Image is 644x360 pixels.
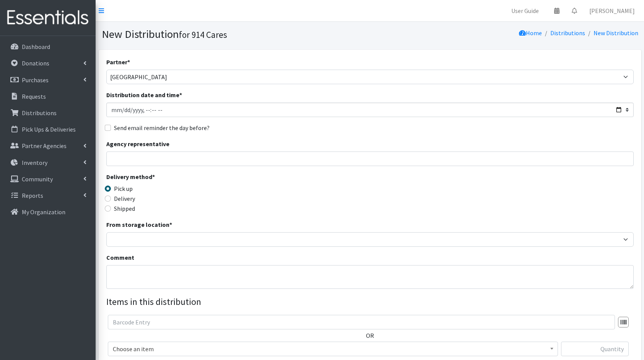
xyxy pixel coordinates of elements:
[505,3,545,18] a: User Guide
[22,59,49,67] p: Donations
[127,58,130,66] abbr: required
[3,72,93,88] a: Purchases
[561,342,629,356] input: Quantity
[519,29,542,37] a: Home
[114,194,135,203] label: Delivery
[106,90,182,99] label: Distribution date and time
[108,342,558,356] span: Choose an item
[3,89,93,104] a: Requests
[22,43,50,50] p: Dashboard
[106,172,238,184] legend: Delivery method
[114,123,210,132] label: Send email reminder the day before?
[22,208,65,216] p: My Organization
[106,139,169,148] label: Agency representative
[3,55,93,71] a: Donations
[106,220,172,229] label: From storage location
[22,192,43,199] p: Reports
[3,138,93,153] a: Partner Agencies
[3,204,93,220] a: My Organization
[114,204,135,213] label: Shipped
[366,331,374,340] label: OR
[3,122,93,137] a: Pick Ups & Deliveries
[113,344,553,354] span: Choose an item
[550,29,585,37] a: Distributions
[106,57,130,67] label: Partner
[114,184,133,193] label: Pick up
[152,173,155,181] abbr: required
[22,142,67,150] p: Partner Agencies
[106,253,134,262] label: Comment
[3,5,93,31] img: HumanEssentials
[3,105,93,121] a: Distributions
[102,28,367,41] h1: New Distribution
[22,76,49,84] p: Purchases
[3,155,93,170] a: Inventory
[22,175,53,183] p: Community
[3,188,93,203] a: Reports
[108,315,615,329] input: Barcode Entry
[3,171,93,187] a: Community
[3,39,93,54] a: Dashboard
[583,3,641,18] a: [PERSON_NAME]
[594,29,638,37] a: New Distribution
[22,93,46,100] p: Requests
[179,29,227,40] small: for 914 Cares
[179,91,182,99] abbr: required
[22,125,76,133] p: Pick Ups & Deliveries
[22,159,47,166] p: Inventory
[22,109,57,117] p: Distributions
[106,295,634,309] legend: Items in this distribution
[169,221,172,228] abbr: required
